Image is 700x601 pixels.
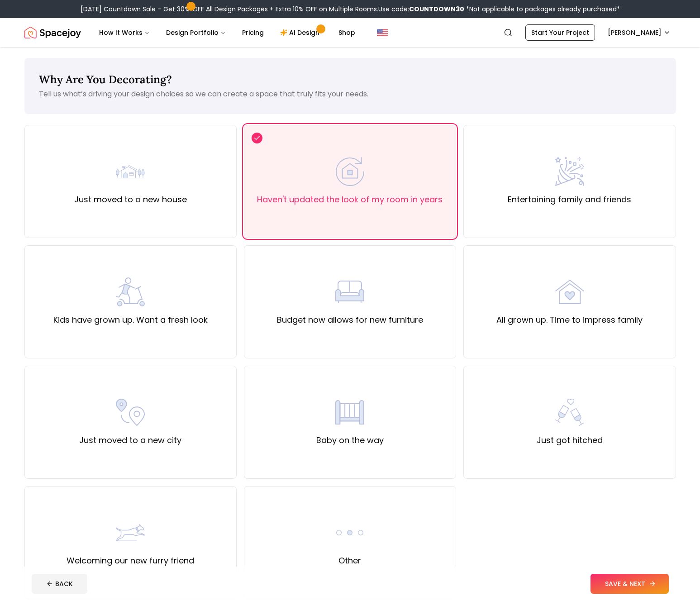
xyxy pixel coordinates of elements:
button: SAVE & NEXT [590,574,669,594]
a: Pricing [235,24,271,42]
label: Just moved to a new city [79,434,181,447]
img: Baby on the way [335,398,364,427]
a: Spacejoy [24,24,81,42]
label: Just got hitched [537,434,603,447]
label: Baby on the way [316,434,384,447]
label: Just moved to a new house [74,193,187,206]
button: How It Works [92,24,157,42]
p: Tell us what’s driving your design choices so we can create a space that truly fits your needs. [39,89,662,100]
label: All grown up. Time to impress family [496,314,643,326]
button: BACK [32,574,87,594]
b: COUNTDOWN30 [409,5,464,14]
label: Entertaining family and friends [508,193,631,206]
img: Other [335,518,364,547]
a: Shop [331,24,362,42]
label: Kids have grown up. Want a fresh look [53,314,208,326]
img: Just got hitched [555,398,584,427]
label: Haven't updated the look of my room in years [257,193,443,206]
label: Other [338,554,361,567]
div: [DATE] Countdown Sale – Get 30% OFF All Design Packages + Extra 10% OFF on Multiple Rooms. [81,5,620,14]
label: Budget now allows for new furniture [277,314,423,326]
img: Budget now allows for new furniture [335,277,364,306]
a: AI Design [273,24,329,42]
nav: Global [24,18,676,47]
img: All grown up. Time to impress family [555,277,584,306]
button: [PERSON_NAME] [602,24,676,41]
a: Start Your Project [525,24,595,41]
button: Design Portfolio [159,24,233,42]
img: Entertaining family and friends [555,157,584,186]
nav: Main [92,24,362,42]
img: Haven't updated the look of my room in years [335,157,364,186]
img: Kids have grown up. Want a fresh look [116,277,145,306]
img: Just moved to a new house [116,157,145,186]
span: Use code: [378,5,464,14]
img: Welcoming our new furry friend [116,518,145,547]
span: Why Are You Decorating? [39,72,172,86]
img: Just moved to a new city [116,398,145,427]
span: *Not applicable to packages already purchased* [464,5,620,14]
img: Spacejoy Logo [24,24,81,42]
label: Welcoming our new furry friend [67,554,194,567]
img: United States [377,27,388,38]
